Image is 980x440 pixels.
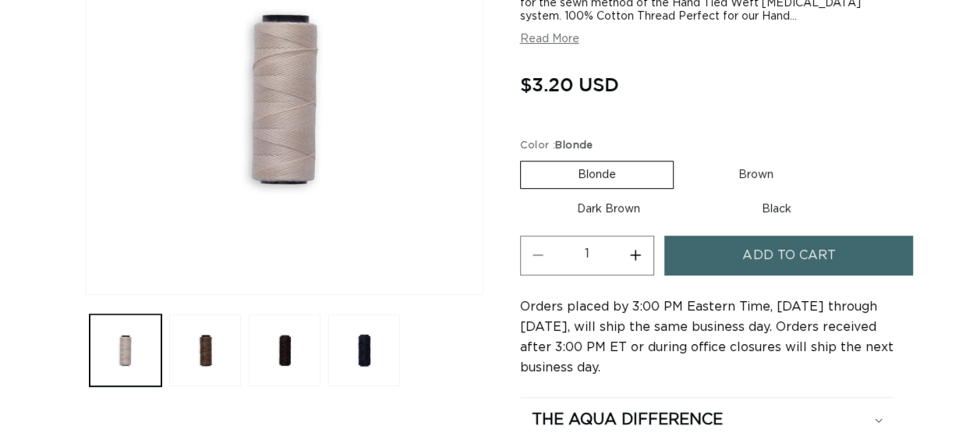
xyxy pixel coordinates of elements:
[520,138,595,154] legend: Color :
[664,236,913,275] button: Add to cart
[705,196,848,222] label: Black
[520,196,697,222] label: Dark Brown
[555,140,593,151] span: Blonde
[520,33,579,46] button: Read More
[90,314,161,386] button: Load image 1 in gallery view
[532,410,723,430] h2: The Aqua Difference
[681,161,830,188] label: Brown
[520,300,893,374] span: Orders placed by 3:00 PM Eastern Time, [DATE] through [DATE], will ship the same business day. Or...
[328,314,400,386] button: Load image 4 in gallery view
[169,314,241,386] button: Load image 2 in gallery view
[742,236,835,275] span: Add to cart
[520,161,674,189] label: Blonde
[520,69,619,99] span: $3.20 USD
[249,314,320,386] button: Load image 3 in gallery view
